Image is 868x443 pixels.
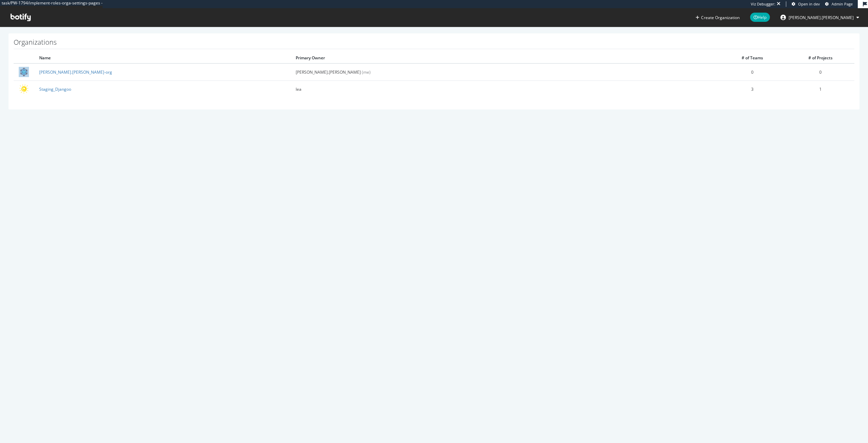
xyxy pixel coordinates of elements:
td: 3 [718,80,786,98]
span: Help [750,13,770,22]
th: # of Teams [718,53,786,63]
span: Open in dev [798,1,820,6]
h1: Organizations [14,39,854,49]
button: Create Organization [695,14,740,21]
div: Viz Debugger: [751,1,775,7]
button: [PERSON_NAME].[PERSON_NAME] [775,12,865,23]
th: Primary Owner [291,53,718,63]
span: (me) [362,69,371,75]
th: Name [34,53,291,63]
a: Open in dev [792,1,820,7]
img: Staging_Djangoo [19,84,29,94]
span: Admin Page [832,1,853,6]
td: 1 [786,80,854,98]
a: Admin Page [825,1,853,7]
td: 0 [786,63,854,80]
span: julien.wachter [789,15,854,20]
img: julien.wachter-org [19,67,29,77]
a: [PERSON_NAME].[PERSON_NAME]-org [39,69,112,75]
a: Staging_Djangoo [39,86,71,92]
td: [PERSON_NAME].[PERSON_NAME] [291,63,718,80]
td: 0 [718,63,786,80]
td: lea [291,80,718,98]
th: # of Projects [786,53,854,63]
